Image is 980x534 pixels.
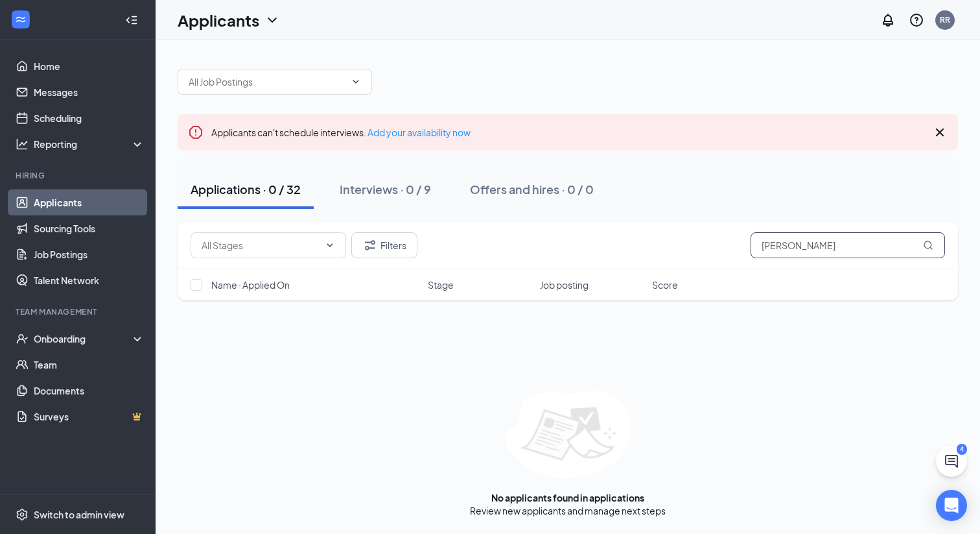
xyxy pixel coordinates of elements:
[16,170,142,181] div: Hiring
[491,491,644,504] div: No applicants found in applications
[751,232,945,258] input: Search in applications
[34,404,145,430] a: SurveysCrown
[936,446,967,477] button: ChatActive
[932,125,948,140] svg: Cross
[652,278,678,291] span: Score
[34,352,145,378] a: Team
[211,127,471,138] span: Applicants can't schedule interviews.
[367,127,471,138] a: Add your availability now
[34,267,145,293] a: Talent Network
[325,240,335,250] svg: ChevronDown
[428,278,454,291] span: Stage
[34,241,145,267] a: Job Postings
[944,454,959,469] svg: ChatActive
[34,508,124,521] div: Switch to admin view
[34,138,145,151] div: Reporting
[34,215,145,241] a: Sourcing Tools
[880,12,896,28] svg: Notifications
[351,232,417,258] button: Filter Filters
[470,504,666,517] div: Review new applicants and manage next steps
[909,12,924,28] svg: QuestionInfo
[125,14,138,27] svg: Collapse
[540,278,589,291] span: Job posting
[34,189,145,215] a: Applicants
[940,14,950,25] div: RR
[470,181,594,197] div: Offers and hires · 0 / 0
[189,75,345,89] input: All Job Postings
[351,77,361,87] svg: ChevronDown
[34,79,145,105] a: Messages
[202,238,320,252] input: All Stages
[14,13,27,26] svg: WorkstreamLogo
[16,508,29,521] svg: Settings
[34,332,134,345] div: Onboarding
[178,9,259,31] h1: Applicants
[340,181,431,197] div: Interviews · 0 / 9
[957,444,967,455] div: 4
[362,237,378,253] svg: Filter
[34,53,145,79] a: Home
[936,490,967,521] div: Open Intercom Messenger
[188,125,204,140] svg: Error
[923,240,933,250] svg: MagnifyingGlass
[34,378,145,404] a: Documents
[34,105,145,131] a: Scheduling
[191,181,301,197] div: Applications · 0 / 32
[16,332,29,345] svg: UserCheck
[264,12,280,28] svg: ChevronDown
[16,138,29,151] svg: Analysis
[16,306,142,317] div: Team Management
[505,391,631,478] img: empty-state
[211,278,290,291] span: Name · Applied On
